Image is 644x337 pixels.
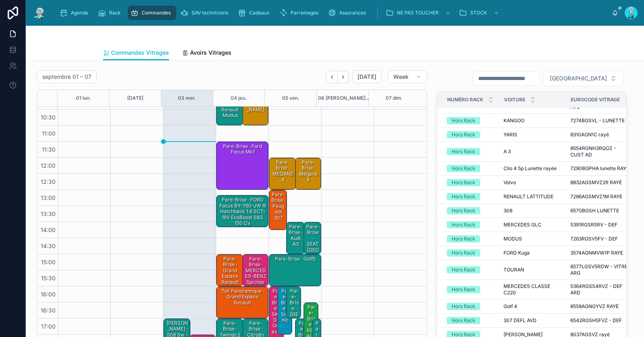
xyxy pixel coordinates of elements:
a: MERCEDES GLC [504,222,561,228]
span: 12:30 [39,178,58,185]
span: RENAULT LATTITUDE [504,193,553,200]
div: Pare-Brise · Ford focus mk1 [217,142,268,189]
a: 307 DEFL AVD [504,317,561,324]
a: 8558AGNGYVZ RAYÉ [570,303,630,310]
span: FORD Kuga [504,250,530,256]
a: 8577LGSV5RDW - VITRE ARG [570,263,630,276]
button: 05 ven. [282,90,299,106]
span: SAV techniciens [192,10,228,16]
a: Hors Rack [447,193,494,200]
button: Back [326,71,338,83]
a: Hors Rack [447,303,494,310]
div: Hors Rack [452,207,475,214]
a: NE PAS TOUCHER [383,6,455,20]
h2: septembre 01 – 07 [42,73,91,81]
span: Avoirs Vitrages [190,49,231,57]
span: [DATE] [357,73,376,80]
a: Hors Rack [447,207,494,214]
div: Hors Rack [452,165,475,172]
a: 5391RGSR5RV - DEF [570,222,630,228]
a: Avoirs Vitrages [182,45,231,62]
div: Hors Rack [452,266,475,273]
a: Hors Rack [447,148,494,155]
a: A 3 [504,148,561,155]
div: Hors Rack [452,249,475,257]
div: Pare-Brise · MEGANE 4 [270,159,295,184]
span: Week [393,73,409,80]
a: 7290BGPHA lunette RAYÉ [570,165,630,172]
div: Hors Rack [452,179,475,186]
a: Parrainages [277,6,324,20]
span: Assurances [339,10,366,16]
div: Pare-Brise · MEGANE 4 [269,158,296,189]
a: YARIS [504,132,561,138]
span: Agenda [71,10,88,16]
div: Pare-Brise · FORD Focus BY-760-JW III Hatchback 1.6 SCTi 16V EcoBoost S&S 150 cv [218,196,268,227]
button: [DATE] [127,90,143,106]
div: Pare-Brise · Mégane 4 [295,158,321,189]
a: 7286AGSMVZ1M RAYE [570,193,630,200]
div: Pare-Brise · Renault modus [217,94,243,125]
span: Golf 4 [504,303,517,310]
span: STOCK [470,10,487,16]
a: TOURAN [504,267,561,273]
span: 7274BGSVL - LUNETTE [570,117,625,124]
div: Hors Rack [452,131,475,138]
span: Volvo [504,179,516,186]
a: Clio 4 5p Lunette rayée [504,165,561,172]
a: 3574AGNMVW1P RAYE [570,250,630,256]
div: Pare-Brise · Renault modus [218,95,243,119]
a: STOCK [456,6,503,20]
span: 16:30 [39,307,58,314]
button: 07 dim. [386,90,403,106]
span: 8832AGSMVZ2R RAYÉ [570,179,622,186]
span: MERCEDES GLC [504,222,541,228]
span: Eurocode Vitrage [571,97,620,103]
a: Golf 4 [504,303,561,310]
a: 8832AGSMVZ2R RAYÉ [570,179,630,186]
a: MERCEDES CLASSE C220 [504,283,561,296]
div: Pare-Brise · Audi A3 [288,223,303,248]
button: 03 mer. [178,90,196,106]
a: Agenda [57,6,94,20]
button: 01 lun. [76,90,91,106]
div: Pare-Brise · MERCEDES-BENZ Sprinter DX-137-PH (901-905) 208 CDI 208 CDI 35 2.2 D Fourgon 82cv - 5... [243,255,268,286]
a: SAV techniciens [178,6,234,20]
span: 16:00 [39,291,58,298]
a: 6542RGSH5FVZ - DEF [570,317,630,324]
div: Pare-Brise · SEAT [GEOGRAPHIC_DATA] - 7614AGSVZ [304,222,320,254]
a: 5364RGSS4RVZ - DEF ARD [570,283,630,296]
span: 307 DEFL AVD [504,317,537,324]
div: Hors Rack [452,221,475,228]
a: Hors Rack [447,249,494,257]
span: Rack [109,10,121,16]
div: Pare-Brise · Peugeot 307 [269,190,287,230]
span: 6570BGSH LUNETTE [570,208,619,214]
div: Hors Rack [452,303,475,310]
button: Next [338,71,349,83]
div: Pare-Brise · Golf5 [269,255,321,286]
div: Pare-Brise · Mégane 4 [297,159,320,184]
a: Hors Rack [447,266,494,273]
div: 06 [PERSON_NAME]. [318,90,367,106]
div: Hors Rack [452,193,475,200]
button: [DATE] [352,70,382,83]
a: 8554RGNH3RQOZ - CUST AD [570,145,630,158]
a: Hors Rack [447,165,494,172]
span: YARIS [504,132,517,138]
span: TOURAN [504,267,524,273]
span: NE PAS TOUCHER [397,10,439,16]
div: Hors Rack [452,117,475,124]
span: 11:00 [40,130,58,137]
a: Commandes Vitrages [103,45,169,61]
a: Commandes [128,6,176,20]
div: 04 jeu. [231,90,247,106]
span: 7290BGPHA lunette RAYÉ [570,165,629,172]
span: Commandes Vitrages [111,49,169,57]
a: 8310AGN1C rayé [570,132,630,138]
span: 8558AGNGYVZ RAYÉ [570,303,619,310]
a: RENAULT LATTITUDE [504,193,561,200]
